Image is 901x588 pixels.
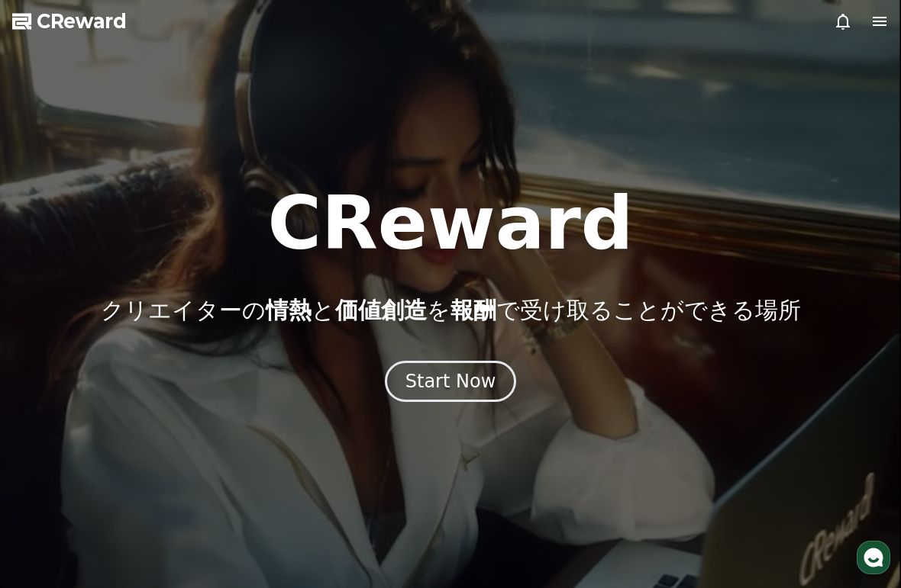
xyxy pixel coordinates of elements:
a: Start Now [385,376,517,390]
a: Messages [302,545,599,583]
span: 価値創造 [335,297,427,323]
span: 情熱 [266,297,312,323]
span: CReward [37,9,127,34]
button: Start Now [385,361,517,402]
h1: CReward [267,187,633,260]
div: Start Now [405,369,496,394]
a: Settings [599,545,896,583]
a: Home [5,545,302,583]
span: 報酬 [450,297,496,323]
a: CReward [12,9,127,34]
span: Settings [728,568,767,581]
p: クリエイターの と を で受け取ることができる場所 [101,297,801,324]
span: Messages [427,569,474,582]
span: Home [139,568,167,581]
